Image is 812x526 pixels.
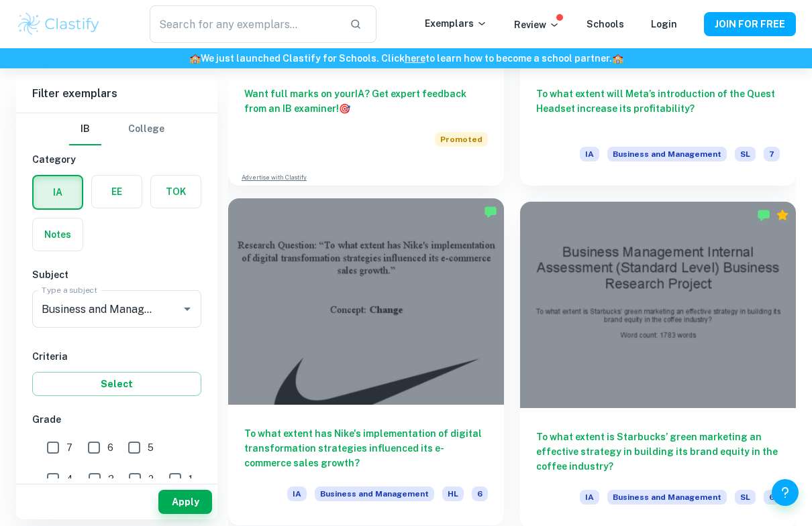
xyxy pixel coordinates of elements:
[148,472,154,486] span: 2
[425,16,487,31] p: Exemplars
[69,113,164,145] div: Filter type choice
[587,19,624,29] a: Schools
[148,440,154,455] span: 5
[536,430,780,474] h6: To what extent is Starbucks’ green marketing an effective strategy in building its brand equity i...
[108,472,114,486] span: 3
[32,349,201,364] h6: Criteria
[735,147,756,161] span: SL
[580,147,599,161] span: IA
[764,490,780,505] span: 6
[3,51,809,66] h6: We just launched Clastify for Schools. Click to learn how to become a school partner.
[772,479,799,506] button: Help and Feedback
[66,440,72,455] span: 7
[158,490,212,514] button: Apply
[651,19,677,29] a: Login
[339,103,350,114] span: 🎯
[580,490,599,505] span: IA
[189,53,201,64] span: 🏫
[405,53,425,64] a: here
[735,490,756,505] span: SL
[16,11,101,38] img: Clastify logo
[764,147,780,161] span: 7
[92,176,142,208] button: EE
[607,147,727,161] span: Business and Management
[42,284,97,295] label: Type a subject
[150,5,338,43] input: Search for any exemplars...
[244,86,488,116] h6: Want full marks on your IA ? Get expert feedback from an IB examiner!
[66,472,73,486] span: 4
[776,208,789,222] div: Premium
[151,176,201,208] button: TOK
[435,132,488,147] span: Promoted
[32,412,201,427] h6: Grade
[472,486,488,501] span: 6
[32,372,201,396] button: Select
[107,440,113,455] span: 6
[32,267,201,282] h6: Subject
[612,53,623,64] span: 🏫
[315,486,434,501] span: Business and Management
[178,300,197,318] button: Open
[287,486,307,501] span: IA
[244,426,488,470] h6: To what extent has Nike's implementation of digital transformation strategies influenced its e-co...
[704,12,796,36] button: JOIN FOR FREE
[484,205,497,218] img: Marked
[16,75,217,113] h6: Filter exemplars
[442,486,464,501] span: HL
[34,176,82,208] button: IA
[536,86,780,131] h6: To what extent will Meta’s introduction of the Quest Headset increase its profitability?
[33,218,83,251] button: Notes
[757,208,770,222] img: Marked
[514,17,560,32] p: Review
[32,152,201,167] h6: Category
[69,113,101,145] button: IB
[242,173,307,182] a: Advertise with Clastify
[607,490,727,505] span: Business and Management
[189,472,193,486] span: 1
[128,113,164,145] button: College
